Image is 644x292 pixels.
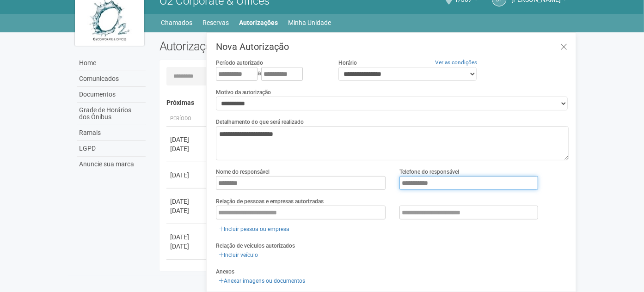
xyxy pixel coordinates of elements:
a: LGPD [77,141,146,157]
a: Chamados [161,16,193,29]
div: [DATE] [170,144,204,153]
div: [DATE] [170,197,204,206]
div: [DATE] [170,242,204,251]
label: Horário [338,59,357,67]
h3: Nova Autorização [216,42,569,51]
label: Motivo da autorização [216,88,271,97]
label: Telefone do responsável [399,168,459,176]
label: Relação de pessoas e empresas autorizadas [216,197,324,206]
th: Período [166,111,208,127]
label: Nome do responsável [216,168,270,176]
div: a [216,67,324,81]
a: Autorizações [239,16,278,29]
a: Grade de Horários dos Ônibus [77,103,146,125]
h2: Autorizações [159,39,357,53]
a: Minha Unidade [288,16,331,29]
h4: Próximas [166,99,563,106]
a: Ramais [77,125,146,141]
label: Relação de veículos autorizados [216,242,295,250]
a: Comunicados [77,71,146,87]
a: Incluir veículo [216,250,261,260]
div: [DATE] [170,232,204,242]
label: Período autorizado [216,59,263,67]
label: Detalhamento do que será realizado [216,118,304,126]
a: Home [77,55,146,71]
a: Documentos [77,87,146,103]
a: Ver as condições [435,59,477,66]
a: Anuncie sua marca [77,157,146,172]
div: [DATE] [170,135,204,144]
a: Anexar imagens ou documentos [216,276,308,286]
div: [DATE] [170,206,204,215]
div: [DATE] [170,170,204,180]
a: Incluir pessoa ou empresa [216,224,292,234]
label: Anexos [216,268,234,276]
a: Reservas [203,16,229,29]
